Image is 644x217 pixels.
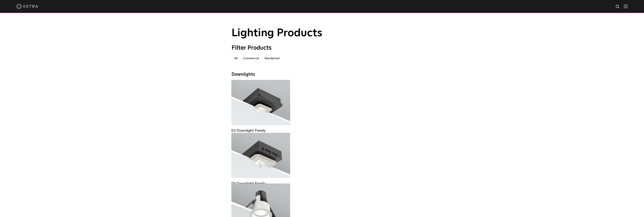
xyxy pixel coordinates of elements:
[240,55,262,62] label: Commercial
[624,5,628,8] img: Hamburger%20Nav.svg
[232,55,240,62] label: All
[615,5,620,9] img: search icon
[231,80,290,127] a: D2 Downlight Family Lumen Output:1200Colors:White / Black / Gloss Black / Silver / Bronze / Silve...
[232,45,412,51] div: Filter Products
[231,181,290,186] div: D3 Downlight Family
[16,4,38,9] img: ketra-logo-2019-white
[231,133,290,178] a: D3 Downlight Family Lumen Output:700 / 900 / 1100Colors:White / Black / Silver / Bronze / Paintab...
[232,72,412,77] div: Downlights
[231,128,290,133] div: D2 Downlight Family
[232,28,322,39] span: Lighting Products
[262,55,282,62] label: Residential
